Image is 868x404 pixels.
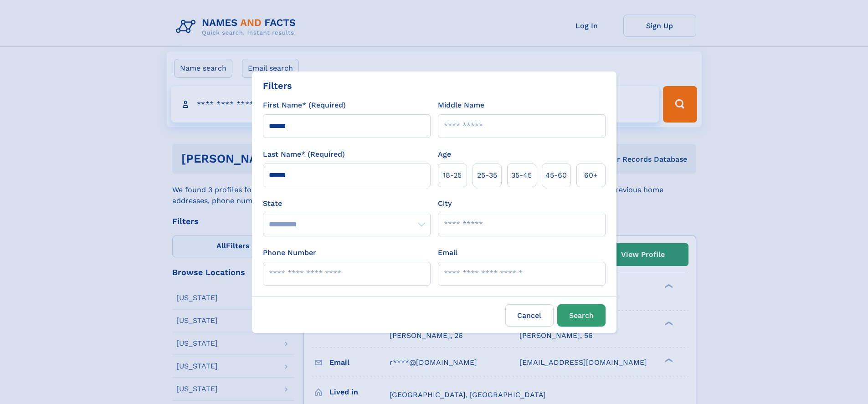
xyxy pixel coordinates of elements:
[584,170,598,181] span: 60+
[511,170,532,181] span: 35‑45
[505,304,554,327] label: Cancel
[263,198,431,209] label: State
[263,247,316,258] label: Phone Number
[477,170,497,181] span: 25‑35
[263,149,345,160] label: Last Name* (Required)
[263,100,346,111] label: First Name* (Required)
[263,79,292,92] div: Filters
[438,198,452,209] label: City
[438,149,451,160] label: Age
[438,100,484,111] label: Middle Name
[557,304,606,327] button: Search
[443,170,462,181] span: 18‑25
[438,247,457,258] label: Email
[545,170,567,181] span: 45‑60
